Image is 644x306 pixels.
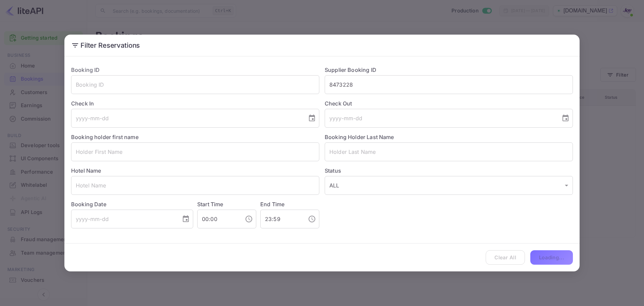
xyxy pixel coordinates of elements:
label: Booking holder first name [71,134,139,140]
label: End Time [260,201,284,208]
input: hh:mm [197,210,239,228]
label: Status [325,167,573,175]
button: Choose time, selected time is 12:00 AM [242,212,256,226]
label: Start Time [197,201,223,208]
input: yyyy-mm-dd [71,210,176,228]
label: Check Out [325,99,573,107]
button: Choose date [305,112,319,125]
input: Holder First Name [71,142,319,161]
label: Booking Date [71,200,193,208]
h2: Filter Reservations [64,35,580,56]
button: Choose time, selected time is 11:59 PM [305,212,319,226]
button: Choose date [559,112,572,125]
label: Supplier Booking ID [325,67,376,73]
label: Check In [71,99,319,107]
button: Choose date [179,212,193,226]
input: yyyy-mm-dd [325,109,556,128]
input: hh:mm [260,210,303,228]
input: Holder Last Name [325,142,573,161]
div: ALL [325,176,573,195]
input: Booking ID [71,75,319,94]
input: Hotel Name [71,176,319,195]
input: Supplier Booking ID [325,75,573,94]
label: Booking Holder Last Name [325,134,394,140]
label: Booking ID [71,67,100,73]
label: Hotel Name [71,167,101,174]
input: yyyy-mm-dd [71,109,303,128]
